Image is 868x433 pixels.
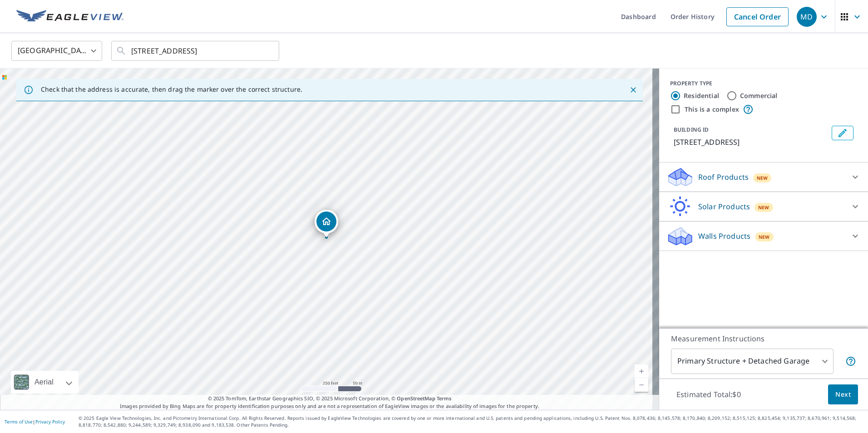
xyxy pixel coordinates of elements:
[726,7,789,26] a: Cancel Order
[832,126,853,140] button: Edit building 1
[740,91,778,100] label: Commercial
[674,137,828,148] p: [STREET_ADDRESS]
[684,91,719,100] label: Residential
[131,38,261,64] input: Search by address or latitude-longitude
[635,364,648,378] a: Current Level 17, Zoom In
[397,395,435,402] a: OpenStreetMap
[670,79,857,88] div: PROPERTY TYPE
[627,84,639,96] button: Close
[758,204,769,211] span: New
[698,231,750,241] p: Walls Products
[666,166,861,188] div: Roof ProductsNew
[41,85,302,93] p: Check that the address is accurate, then drag the marker over the correct structure.
[698,201,750,212] p: Solar Products
[35,418,65,425] a: Privacy Policy
[208,395,452,403] span: © 2025 TomTom, Earthstar Geographics SIO, © 2025 Microsoft Corporation, ©
[669,384,748,404] p: Estimated Total: $0
[698,172,749,182] p: Roof Products
[16,10,123,24] img: EV Logo
[11,38,102,64] div: [GEOGRAPHIC_DATA]
[79,415,863,428] p: © 2025 Eagle View Technologies, Inc. and Pictometry International Corp. All Rights Reserved. Repo...
[671,349,833,374] div: Primary Structure + Detached Garage
[759,233,770,241] span: New
[757,174,768,182] span: New
[315,210,338,238] div: Dropped pin, building 1, Residential property, 2810 S Bonham St Amarillo, TX 79109
[685,105,739,114] label: This is a complex
[666,225,861,247] div: Walls ProductsNew
[671,333,856,344] p: Measurement Instructions
[666,196,861,217] div: Solar ProductsNew
[11,371,79,394] div: Aerial
[835,389,851,400] span: Next
[845,356,856,367] span: Your report will include the primary structure and a detached garage if one exists.
[5,418,33,425] a: Terms of Use
[5,419,65,424] p: |
[32,371,56,394] div: Aerial
[674,126,709,133] p: BUILDING ID
[797,7,817,27] div: MD
[635,378,648,392] a: Current Level 17, Zoom Out
[828,384,858,405] button: Next
[437,395,452,402] a: Terms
